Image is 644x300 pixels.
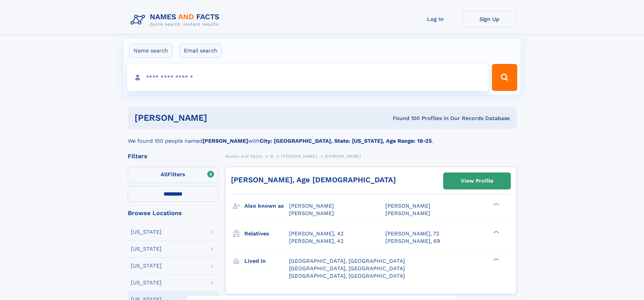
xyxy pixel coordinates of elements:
a: [PERSON_NAME], Age [DEMOGRAPHIC_DATA] [231,176,396,184]
span: [GEOGRAPHIC_DATA], [GEOGRAPHIC_DATA] [289,265,405,272]
a: [PERSON_NAME] [281,152,317,160]
a: View Profile [444,173,510,189]
b: [PERSON_NAME] [202,138,248,144]
span: [PERSON_NAME] [289,203,334,209]
a: Names and Facts [225,152,262,160]
a: [PERSON_NAME], 72 [385,230,439,237]
b: City: [GEOGRAPHIC_DATA], State: [US_STATE], Age Range: 18-25 [260,138,432,144]
label: Filters [128,167,218,183]
div: [US_STATE] [131,229,162,235]
div: View Profile [461,173,493,189]
a: [PERSON_NAME], 42 [289,237,343,245]
a: Log In [408,11,462,27]
div: [US_STATE] [131,280,162,285]
button: Search Button [492,64,517,91]
span: [PERSON_NAME] [385,210,430,216]
input: search input [127,64,489,91]
div: [US_STATE] [131,246,162,252]
label: Email search [180,44,222,58]
a: [PERSON_NAME], 42 [289,230,343,237]
h3: Lived in [244,255,289,267]
a: [PERSON_NAME], 69 [385,237,440,245]
span: [PERSON_NAME] [281,154,317,159]
span: All [161,171,168,178]
div: Filters [128,153,218,159]
label: Name search [129,44,172,58]
span: [PERSON_NAME] [385,203,430,209]
span: [GEOGRAPHIC_DATA], [GEOGRAPHIC_DATA] [289,273,405,279]
div: We found 100 people named with . [128,129,517,145]
div: [US_STATE] [131,263,162,269]
div: Browse Locations [128,210,218,216]
div: ❯ [492,202,500,207]
img: Logo Names and Facts [128,11,225,29]
h3: Also known as [244,200,289,212]
h1: [PERSON_NAME] [135,114,300,122]
a: M [270,152,273,160]
span: M [270,154,273,159]
div: Found 100 Profiles In Our Records Database [300,115,510,122]
span: [GEOGRAPHIC_DATA], [GEOGRAPHIC_DATA] [289,258,405,264]
span: [PERSON_NAME] [325,154,361,159]
span: [PERSON_NAME] [289,210,334,216]
div: ❯ [492,257,500,261]
h3: Relatives [244,228,289,239]
div: ❯ [492,230,500,234]
a: Sign Up [462,11,517,27]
